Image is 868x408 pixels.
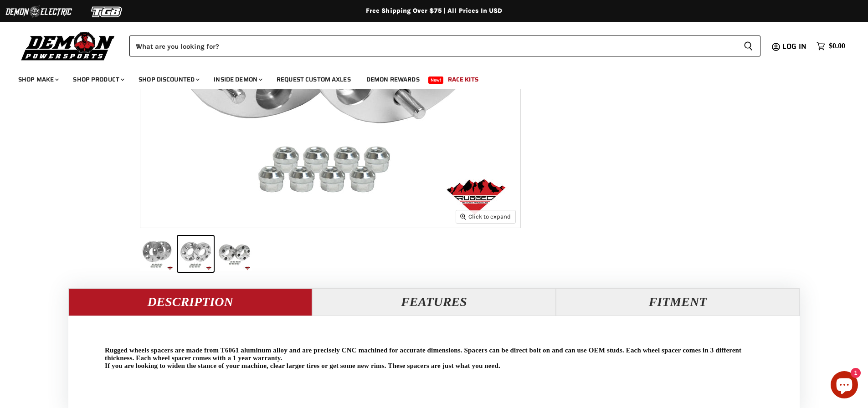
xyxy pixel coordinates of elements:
button: Search [736,36,760,56]
button: Fitment [556,288,800,316]
button: CFMOTO CFORCE 500 Rugged Wheel Spacer thumbnail [139,236,175,272]
span: New! [428,76,444,84]
button: Click to expand [456,210,515,223]
button: Description [68,288,312,316]
button: CFMOTO CFORCE 500 Rugged Wheel Spacer thumbnail [216,236,252,272]
a: Request Custom Axles [270,70,358,89]
span: $0.00 [829,42,845,51]
span: Log in [782,41,806,52]
button: CFMOTO CFORCE 500 Rugged Wheel Spacer thumbnail [178,236,214,272]
form: Product [129,36,760,56]
a: $0.00 [812,40,850,53]
img: Demon Electric Logo 2 [5,3,73,20]
ul: Main menu [11,66,843,89]
button: Features [312,288,556,316]
span: Click to expand [460,213,511,220]
a: Shop Discounted [132,70,205,89]
a: Shop Make [11,70,64,89]
p: Rugged wheels spacers are made from T6061 aluminum alloy and are precisely CNC machined for accur... [105,347,763,370]
img: TGB Logo 2 [73,3,141,20]
inbox-online-store-chat: Shopify online store chat [828,371,861,401]
a: Demon Rewards [360,70,426,89]
a: Shop Product [66,70,130,89]
a: Log in [778,42,812,51]
input: When autocomplete results are available use up and down arrows to review and enter to select [129,36,736,56]
div: Free Shipping Over $75 | All Prices In USD [70,7,799,15]
a: Race Kits [441,70,485,89]
a: Inside Demon [207,70,268,89]
img: Demon Powersports [18,30,118,62]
